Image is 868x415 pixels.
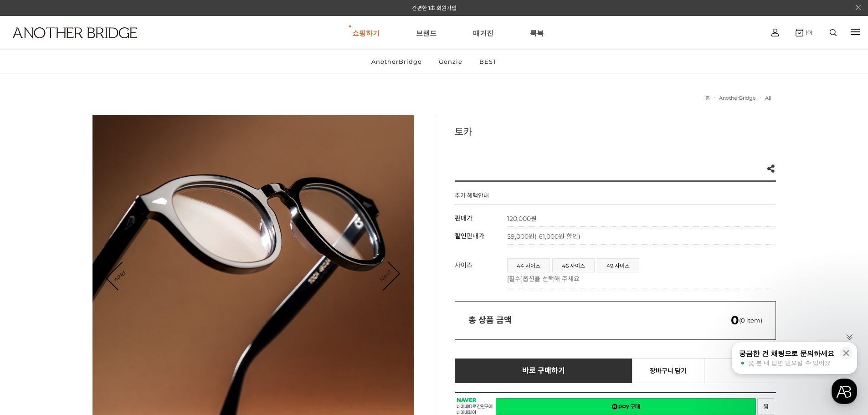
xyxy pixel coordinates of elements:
[803,29,812,36] span: (0)
[632,359,704,383] a: 장바구니 담기
[597,259,639,272] a: 49 사이즈
[455,232,484,240] span: 할인판매가
[352,16,380,49] a: 쇼핑하기
[3,289,60,312] a: 홈
[507,258,550,272] li: 44 사이즈
[468,315,512,325] strong: 총 상품 금액
[431,50,470,73] a: Genzie
[597,258,639,272] li: 49 사이즈
[522,367,565,375] span: 바로 구매하기
[757,398,774,415] a: 새창
[534,232,580,241] span: ( 61,000원 할인)
[719,95,756,101] a: AnotherBridge
[60,289,118,312] a: 대화
[455,254,507,288] th: 사이즈
[507,215,537,223] strong: 120,000원
[455,124,776,138] h3: 토카
[371,262,399,290] a: Next
[796,29,803,36] img: cart
[455,191,489,204] h4: 추가 혜택안내
[731,313,739,328] em: 0
[830,29,837,36] img: search
[83,303,94,310] span: 대화
[508,259,550,272] a: 44 사이즈
[13,27,137,38] img: logo
[705,95,710,101] a: 홈
[29,302,34,310] span: 홈
[455,359,633,383] a: 바로 구매하기
[552,258,595,272] li: 46 사이즈
[553,259,594,272] a: 46 사이즈
[472,50,504,73] a: BEST
[731,317,762,324] span: (0 item)
[364,50,430,73] a: AnotherBridge
[507,274,771,283] p: [필수]
[455,214,473,222] span: 판매가
[118,289,175,312] a: 설정
[473,16,493,49] a: 매거진
[141,302,152,310] span: 설정
[796,29,812,36] a: (0)
[507,232,580,241] span: 59,000원
[416,16,437,49] a: 브랜드
[771,29,779,36] img: cart
[496,398,756,415] a: 새창
[523,275,580,283] span: 옵션을 선택해 주세요
[530,16,544,49] a: 룩북
[107,262,134,289] a: Prev
[5,27,135,61] a: logo
[765,95,771,101] a: All
[412,5,457,11] a: 간편한 1초 회원가입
